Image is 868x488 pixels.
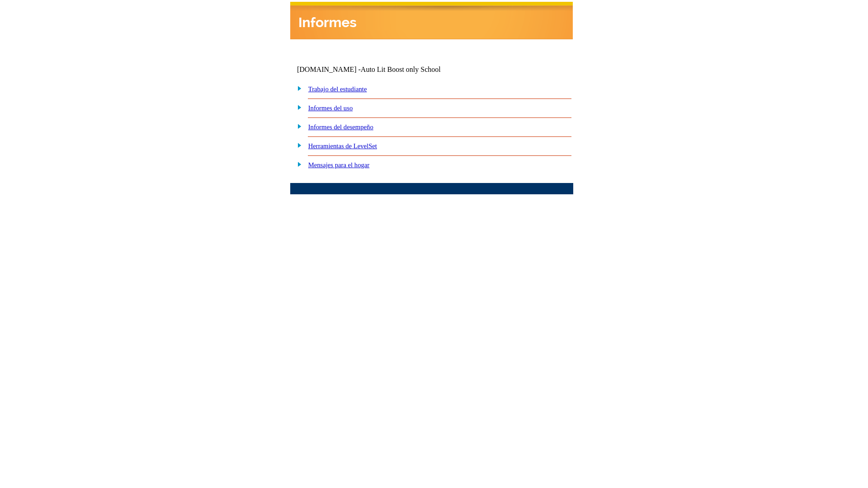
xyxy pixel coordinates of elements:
[308,104,353,112] a: Informes del uso
[308,161,370,169] a: Mensajes para el hogar
[308,123,373,131] a: Informes del desempeño
[292,84,302,92] img: plus.gif
[292,103,302,111] img: plus.gif
[290,2,573,39] img: header
[297,66,463,74] td: [DOMAIN_NAME] -
[308,142,377,150] a: Herramientas de LevelSet
[308,85,367,93] a: Trabajo del estudiante
[292,160,302,168] img: plus.gif
[292,141,302,149] img: plus.gif
[361,66,441,73] nobr: Auto Lit Boost only School
[292,122,302,130] img: plus.gif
